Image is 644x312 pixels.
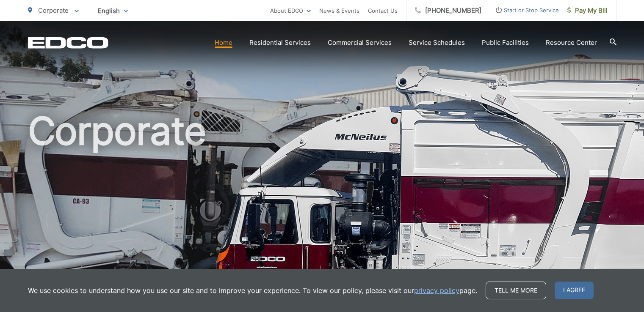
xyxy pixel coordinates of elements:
a: Home [215,38,232,48]
a: Resource Center [546,38,597,48]
a: EDCD logo. Return to the homepage. [28,37,108,49]
span: English [91,3,134,18]
a: Contact Us [368,5,398,16]
p: We use cookies to understand how you use our site and to improve your experience. To view our pol... [28,285,477,296]
a: Service Schedules [409,38,465,48]
a: privacy policy [414,285,459,296]
span: I agree [555,282,594,299]
a: Public Facilities [482,38,529,48]
a: News & Events [319,5,359,16]
span: Pay My Bill [567,5,608,16]
a: Tell me more [486,282,546,299]
span: Corporate [38,6,69,14]
a: Commercial Services [328,38,392,48]
a: About EDCO [270,5,311,16]
a: Residential Services [249,38,311,48]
